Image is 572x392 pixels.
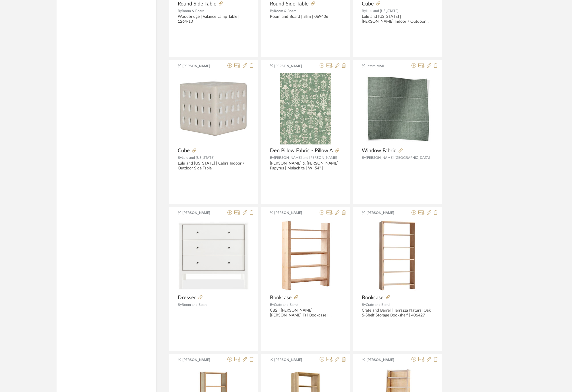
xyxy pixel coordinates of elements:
img: Bookcase [279,220,332,291]
div: Crate and Barrel | Terrazza Natural Oak 5-Shelf Storage Bookshelf | 406427 [362,308,433,318]
span: Crate and Barrel [274,303,298,306]
span: Den Pillow Fabric - Pillow A [270,148,333,154]
span: By [178,303,182,306]
span: [PERSON_NAME] [182,63,219,69]
img: Cube [178,79,249,138]
span: Window Fabric [362,148,396,154]
span: Round Side Table [270,1,309,7]
span: By [362,9,366,13]
img: Den Pillow Fabric - Pillow A [280,73,331,144]
span: [PERSON_NAME] [182,210,219,215]
span: By [270,9,274,13]
span: By [362,156,366,159]
span: By [178,156,182,159]
span: [PERSON_NAME] [366,210,403,215]
span: [PERSON_NAME] [GEOGRAPHIC_DATA] [366,156,430,159]
span: [PERSON_NAME] [274,63,310,69]
span: [PERSON_NAME] [182,357,219,362]
span: Room & Board [182,9,204,13]
span: Bookcase [270,295,292,301]
div: Woodbridge | Valance Lamp Table | 1264-10 [178,14,249,24]
img: Bookcase [378,220,418,291]
div: Lulu and [US_STATE] | Cabra Indoor / Outdoor Side Table [178,161,249,171]
span: Cube [178,148,190,154]
span: By [178,9,182,13]
span: Round Side Table [178,1,217,7]
span: Dresser [178,295,196,301]
span: Lulu and [US_STATE] [366,9,399,13]
div: Room and Board | Slim | 069406 [270,14,341,24]
span: Crate and Barrel [366,303,390,306]
span: By [362,303,366,306]
span: [PERSON_NAME] [274,210,310,215]
span: [PERSON_NAME] [274,357,310,362]
span: Lulu and [US_STATE] [182,156,214,159]
div: Lulu and [US_STATE] | [PERSON_NAME] Indoor / Outdoor Side Table [362,14,433,24]
div: [PERSON_NAME] & [PERSON_NAME] | Papyrus | Malachite | W: 54" | [270,161,341,171]
span: Bookcase [362,295,384,301]
span: Room & Board [274,9,297,13]
img: Window Fabric [362,73,433,144]
div: CB2 | [PERSON_NAME] [PERSON_NAME] Tall Bookcase | 159928 [270,308,341,318]
span: [PERSON_NAME] and [PERSON_NAME] [274,156,337,159]
span: [PERSON_NAME] [366,357,403,362]
span: By [270,156,274,159]
span: Cube [362,1,374,7]
img: Dresser [178,221,249,290]
span: Intern MMI [366,63,403,69]
span: Room and Board [182,303,208,306]
span: By [270,303,274,306]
